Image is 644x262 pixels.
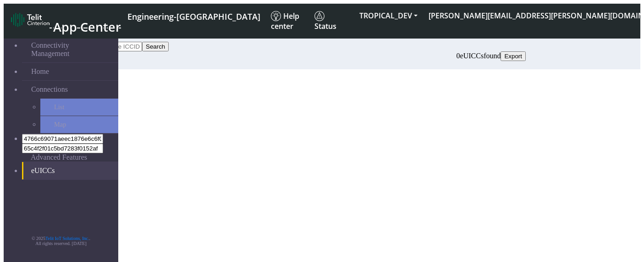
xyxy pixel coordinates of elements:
[314,11,325,21] img: status.svg
[484,52,501,60] span: found
[457,52,460,60] span: 0
[271,11,299,31] span: Help center
[314,11,336,31] span: Status
[127,7,260,24] a: Your current platform instance
[504,53,522,60] span: Export
[311,7,354,35] a: Status
[354,7,423,24] button: TROPICAL_DEV
[22,37,118,62] a: Connectivity Management
[22,63,118,80] a: Home
[11,10,120,32] a: App Center
[267,7,311,35] a: Help center
[501,51,526,61] button: Export
[142,42,169,51] button: Search
[127,11,260,22] span: Engineering-[GEOGRAPHIC_DATA]
[271,11,281,21] img: knowledge.svg
[460,52,484,60] span: eUICCs
[53,18,121,35] span: App Center
[11,12,50,27] img: logo-telit-cinterion-gw-new.png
